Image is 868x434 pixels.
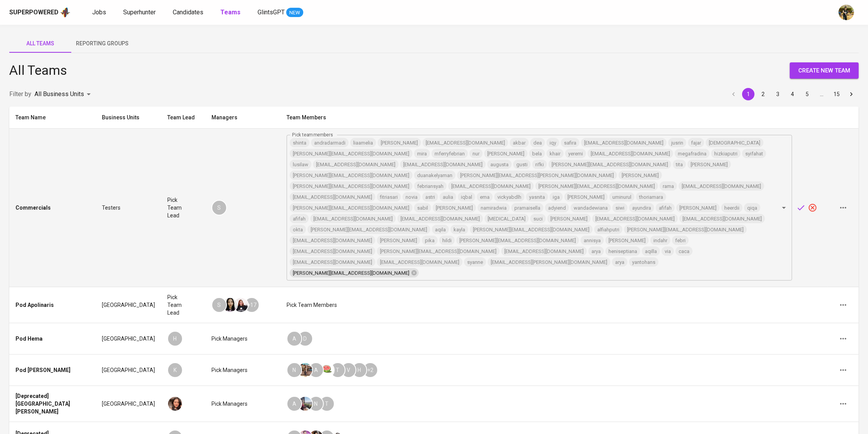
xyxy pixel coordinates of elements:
[167,362,183,378] div: K
[96,323,161,355] td: [GEOGRAPHIC_DATA]
[845,88,858,100] button: Go to next page
[211,336,248,342] span: Pick managers
[287,362,302,378] div: N
[96,107,161,129] th: Business Units
[211,297,227,313] div: S
[290,269,413,277] span: [PERSON_NAME][EMAIL_ADDRESS][DOMAIN_NAME]
[15,335,43,343] div: Pod Hema
[308,396,324,412] div: N
[167,294,182,316] span: Pick team lead
[363,362,378,378] div: + 2
[298,363,312,377] img: anh.nguyenle@glints.com
[15,204,51,212] div: Commercials
[15,392,75,415] div: [Deprecated][GEOGRAPHIC_DATA][PERSON_NAME]
[96,129,161,287] td: Testers
[96,355,161,386] td: [GEOGRAPHIC_DATA]
[211,367,248,373] span: Pick managers
[14,39,67,48] span: All Teams
[205,107,280,129] th: Managers
[168,397,182,411] img: thao.thai@glints.com
[15,366,70,374] div: Pod [PERSON_NAME]
[9,34,859,53] div: teams tab
[123,8,157,17] a: Superhunter
[96,386,161,422] td: [GEOGRAPHIC_DATA]
[786,88,799,100] button: Go to page 4
[772,88,784,100] button: Go to page 3
[9,8,58,17] div: Superpowered
[234,298,248,312] img: tricilia@glints.com
[801,88,813,100] button: Go to page 5
[15,301,54,309] div: Pod Apolinaris
[742,88,755,100] button: page 1
[60,7,70,18] img: app logo
[167,197,182,219] span: Pick team lead
[161,107,205,129] th: Team Lead
[308,362,324,378] div: A
[280,107,828,129] th: Team Members
[830,88,843,100] button: Go to page 15
[220,8,242,17] a: Teams
[287,302,337,308] span: Pick team members
[92,8,108,17] a: Jobs
[779,202,789,213] button: Open
[286,9,303,17] span: NEW
[319,396,335,412] div: T
[816,90,828,98] div: …
[223,298,237,312] img: sefanya.kardia@glints.com
[96,287,161,323] td: [GEOGRAPHIC_DATA]
[320,363,334,377] img: 47e1a293-2fb2-4e7e-aa03-57fc1ec29063.jpg
[287,396,302,412] div: A
[330,362,345,378] div: T
[76,39,129,48] span: Reporting Groups
[211,401,248,407] span: Pick managers
[258,9,285,16] span: GlintsGPT
[244,297,260,313] div: + 17
[34,88,93,100] div: All Business Units
[211,200,227,215] div: S
[167,331,183,346] div: H
[290,268,419,277] div: [PERSON_NAME][EMAIL_ADDRESS][DOMAIN_NAME]
[726,88,859,100] nav: pagination navigation
[352,362,367,378] div: H
[220,9,241,16] b: Teams
[341,362,356,378] div: V
[173,8,205,17] a: Candidates
[123,9,156,16] span: Superhunter
[839,5,854,20] img: yongcheng@glints.com
[790,62,859,79] button: create new team
[287,331,302,346] div: A
[92,9,106,16] span: Jobs
[9,90,31,98] span: Filter by
[9,7,70,18] a: Superpoweredapp logo
[9,62,67,79] h4: All Teams
[298,397,312,411] img: kha.duong@glints.com
[798,65,850,76] span: create new team
[173,9,203,16] span: Candidates
[757,88,769,100] button: Go to page 2
[258,8,303,17] a: GlintsGPT NEW
[297,331,313,346] div: D
[9,107,96,129] th: Team Name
